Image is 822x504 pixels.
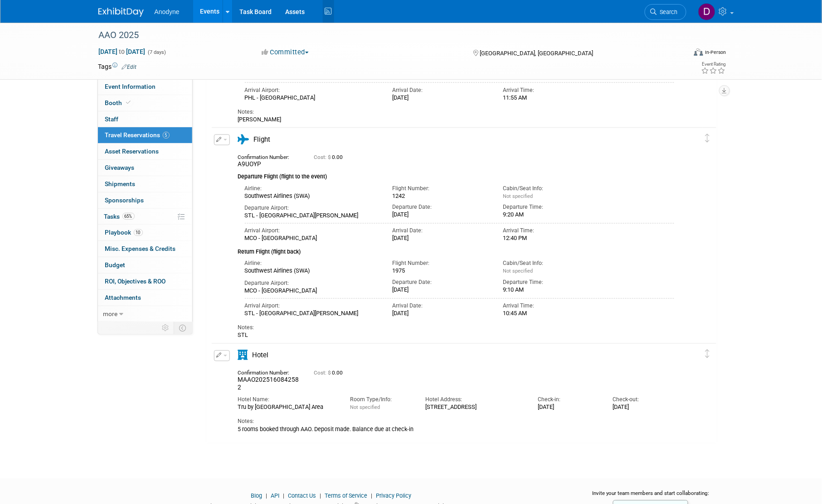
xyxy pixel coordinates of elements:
[350,396,412,404] div: Room Type/Info:
[238,151,301,160] div: Confirmation Number:
[503,194,533,200] span: Not specified
[392,227,489,235] div: Arrival Date:
[503,185,600,193] div: Cabin/Seat Info:
[369,493,375,499] span: |
[314,370,347,376] span: 0.00
[158,322,174,334] td: Personalize Event Tab Strip
[392,94,489,101] div: [DATE]
[392,260,489,268] div: Flight Number:
[538,404,599,411] div: [DATE]
[701,62,725,67] div: Event Rating
[163,132,170,139] span: 5
[245,94,379,101] div: PHL - [GEOGRAPHIC_DATA]
[613,404,674,411] div: [DATE]
[105,180,136,187] span: Shipments
[503,235,600,242] div: 12:40 PM
[98,48,146,56] span: [DATE] [DATE]
[578,490,724,504] div: Invite your team members and start collaborating:
[633,47,726,61] div: Event Format
[118,48,126,55] span: to
[122,64,137,70] a: Edit
[705,49,726,56] div: In-Person
[245,288,379,295] div: MCO - [GEOGRAPHIC_DATA]
[245,227,379,235] div: Arrival Airport:
[392,211,489,219] div: [DATE]
[245,310,379,317] div: STL - [GEOGRAPHIC_DATA][PERSON_NAME]
[425,404,524,411] div: [STREET_ADDRESS]
[98,176,192,192] a: Shipments
[392,235,489,242] div: [DATE]
[251,493,262,499] a: Blog
[314,154,332,160] span: Cost: $
[238,324,675,332] div: Notes:
[245,205,379,212] div: Departure Airport:
[238,350,248,360] i: Hotel
[258,48,312,57] button: Committed
[503,204,600,211] div: Departure Time:
[480,50,593,57] span: [GEOGRAPHIC_DATA], [GEOGRAPHIC_DATA]
[105,83,156,90] span: Event Information
[238,134,249,144] i: Flight
[134,229,143,236] span: 10
[245,193,379,200] div: Southwest Airlines (SWA)
[538,396,599,404] div: Check-in:
[392,185,489,193] div: Flight Number:
[96,27,673,43] div: AAO 2025
[245,280,379,288] div: Departure Airport:
[392,86,489,94] div: Arrival Date:
[98,8,144,17] img: ExhibitDay
[105,197,144,204] span: Sponsorships
[245,86,379,94] div: Arrival Airport:
[694,48,703,56] img: Format-Inperson.png
[245,235,379,242] div: MCO - [GEOGRAPHIC_DATA]
[392,193,489,200] div: 1242
[245,268,379,275] div: Southwest Airlines (SWA)
[705,134,710,142] i: Click and drag to move item
[105,294,141,301] span: Attachments
[98,144,192,159] a: Asset Reservations
[350,405,380,411] span: Not specified
[503,269,533,274] span: Not specified
[503,211,600,219] div: 9:20 AM
[314,154,347,160] span: 0.00
[98,225,192,240] a: Playbook10
[317,493,323,499] span: |
[238,108,675,116] div: Notes:
[245,212,379,220] div: STL - [GEOGRAPHIC_DATA][PERSON_NAME]
[238,367,301,376] div: Confirmation Number:
[314,370,332,376] span: Cost: $
[238,332,675,339] div: STL
[503,260,600,268] div: Cabin/Seat Info:
[105,131,170,139] span: Travel Reservations
[613,396,674,404] div: Check-out:
[98,209,192,225] a: Tasks65%
[98,127,192,143] a: Travel Reservations5
[503,287,600,294] div: 9:10 AM
[392,310,489,317] div: [DATE]
[238,426,675,433] div: 5 rooms booked through AAO. Deposit made. Balance due at check-in
[645,4,686,20] a: Search
[174,322,192,334] td: Toggle Event Tabs
[98,192,192,208] a: Sponsorships
[238,418,675,426] div: Notes:
[253,351,269,360] span: Hotel
[698,3,715,20] img: Dawn Jozwiak
[238,168,675,182] div: Departure Flight (flight to the event)
[281,493,287,499] span: |
[705,350,710,358] i: Click and drag to move item
[503,302,600,310] div: Arrival Time:
[238,376,299,391] span: MAAO2025160842582
[392,268,489,275] div: 1975
[245,185,379,193] div: Airline:
[104,213,135,220] span: Tasks
[238,404,337,411] div: Tru by [GEOGRAPHIC_DATA] Area
[503,279,600,287] div: Departure Time:
[105,229,143,236] span: Playbook
[105,164,135,171] span: Giveaways
[98,257,192,273] a: Budget
[503,86,600,94] div: Arrival Time:
[98,160,192,176] a: Giveaways
[105,115,119,123] span: Staff
[103,310,118,317] span: more
[254,135,271,144] span: Flight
